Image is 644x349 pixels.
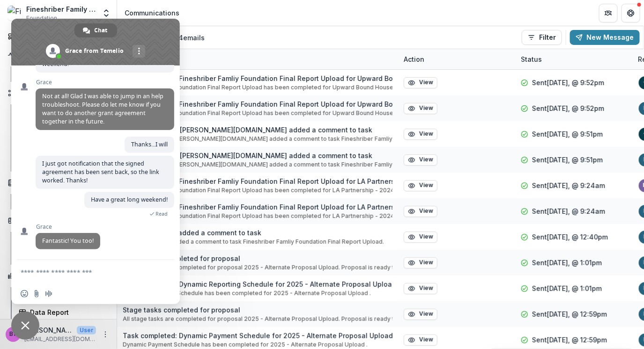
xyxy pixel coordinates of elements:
[123,186,392,195] p: Fineshriber Famliy Foundation Final Report Upload has been completed for LA Partnership - 2024 - ...
[515,49,632,69] div: Status
[515,54,548,64] div: Status
[45,290,52,298] span: Audio message
[26,14,57,22] span: Foundation
[74,23,117,37] div: Chat
[123,83,392,92] p: Fineshriber Famliy Foundation Final Report Upload has been completed for Upward Bound House - 202...
[15,305,113,320] a: Data Report
[123,289,392,298] p: Dynamic Reporting Schedule has been completed for 2025 - Alternate Proposal Upload .
[155,211,168,217] span: Read
[123,228,384,238] p: [PERSON_NAME] added a comment to task
[123,238,384,246] p: [PERSON_NAME] added a comment to task Fineshriber Famliy Foundation Final Report Upload.
[123,331,392,341] p: Task completed: Dynamic Payment Schedule for 2025 - Alternate Proposal Upload
[404,103,437,114] button: View
[4,269,113,284] button: Open Data & Reporting
[532,335,607,345] p: Sent [DATE], @ 12:59pm
[123,212,392,220] p: Fineshriber Famliy Foundation Final Report Upload has been completed for LA Partnership - 2024 - ...
[123,135,392,143] p: [EMAIL_ADDRESS][PERSON_NAME][DOMAIN_NAME] added a comment to task Fineshriber Famliy Foundation F...
[404,154,437,166] button: View
[42,237,94,245] span: Fantastic! You too!
[532,309,607,319] p: Sent [DATE], @ 12:59pm
[570,30,640,45] button: New Message
[123,99,392,109] p: Task completed: Fineshriber Famliy Foundation Final Report Upload for Upward Bound House - 2024 -...
[123,341,392,349] p: Dynamic Payment Schedule has been completed for 2025 - Alternate Proposal Upload .
[123,263,392,272] p: All stage tasks are completed for proposal 2025 - Alternate Proposal Upload. Proposal is ready to...
[4,48,113,63] button: Open Activity
[522,30,562,45] button: Filter
[404,309,437,320] button: View
[532,284,602,293] p: Sent [DATE], @ 1:01pm
[91,196,168,204] span: Have a great long weekend!
[532,155,603,165] p: Sent [DATE], @ 9:51pm
[622,4,640,22] button: Get Help
[133,45,145,58] div: More channels
[123,109,392,117] p: Fineshriber Famliy Foundation Final Report Upload has been completed for Upward Bound House - 202...
[123,315,392,323] p: All stage tasks are completed for proposal 2025 - Alternate Proposal Upload. Proposal is ready to...
[11,312,39,340] div: Close chat
[404,232,437,243] button: View
[95,23,108,37] span: Chat
[117,49,398,69] div: Content
[26,4,96,14] div: Fineshriber Family Foundation
[21,268,150,276] textarea: Compose your message...
[4,86,113,101] button: Open Workflows
[36,79,174,86] span: Grace
[532,206,605,216] p: Sent [DATE], @ 9:24am
[123,125,392,135] p: [EMAIL_ADDRESS][PERSON_NAME][DOMAIN_NAME] added a comment to task
[532,129,603,139] p: Sent [DATE], @ 9:51pm
[125,8,179,18] div: Communications
[4,213,113,228] button: Open Contacts
[33,290,40,298] span: Send a file
[30,307,105,317] div: Data Report
[398,49,515,69] div: Action
[4,29,113,44] a: Dashboard
[404,180,437,191] button: View
[42,160,159,184] span: I just got notification that the signed agreement has been sent back, so the link worked. Thanks!
[21,290,28,298] span: Insert an emoji
[9,331,17,337] div: Beth Tigay
[404,206,437,217] button: View
[123,202,392,212] p: Task completed: Fineshriber Famliy Foundation Final Report Upload for LA Partnership - 2024 - Fin...
[532,103,604,113] p: Sent [DATE], @ 9:52pm
[36,224,100,230] span: Grace
[100,329,111,340] button: More
[131,140,168,148] span: Thanks...I will
[599,4,618,22] button: Partners
[532,78,604,87] p: Sent [DATE], @ 9:52pm
[532,258,602,268] p: Sent [DATE], @ 1:01pm
[398,54,430,64] div: Action
[7,6,22,21] img: Fineshriber Family Foundation
[24,335,96,343] p: [EMAIL_ADDRESS][DOMAIN_NAME]
[532,181,605,190] p: Sent [DATE], @ 9:24am
[404,283,437,294] button: View
[532,232,608,242] p: Sent [DATE], @ 12:40pm
[100,4,113,22] button: Open entity switcher
[123,73,392,83] p: Task completed: Fineshriber Famliy Foundation Final Report Upload for Upward Bound House - 2024 -...
[123,176,392,186] p: Task completed: Fineshriber Famliy Foundation Final Report Upload for LA Partnership - 2024 - Fin...
[404,334,437,346] button: View
[404,129,437,140] button: View
[123,160,392,169] p: [EMAIL_ADDRESS][PERSON_NAME][DOMAIN_NAME] added a comment to task Fineshriber Famliy Foundation F...
[123,254,392,263] p: Stage tasks completed for proposal
[42,92,163,125] span: Not at all! Glad I was able to jump in an help troubleshoot. Please do let me know if you want to...
[123,305,392,315] p: Stage tasks completed for proposal
[121,6,183,20] nav: breadcrumb
[404,257,437,269] button: View
[123,151,392,160] p: [EMAIL_ADDRESS][PERSON_NAME][DOMAIN_NAME] added a comment to task
[123,279,392,289] p: Task completed: Dynamic Reporting Schedule for 2025 - Alternate Proposal Upload
[77,326,96,334] p: User
[24,325,73,335] p: [PERSON_NAME]
[404,77,437,88] button: View
[4,175,113,190] button: Open Documents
